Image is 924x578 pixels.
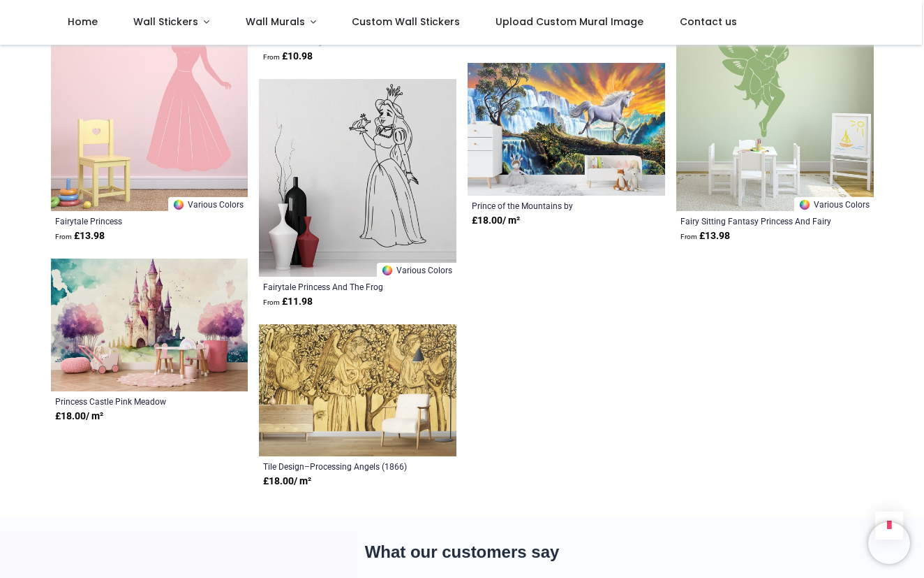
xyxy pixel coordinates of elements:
strong: £ 13.98 [680,229,730,243]
h2: What our customers say [51,540,874,564]
strong: £ 13.98 [55,229,105,243]
img: Color Wheel [798,198,811,211]
a: Various Colors [168,197,248,211]
span: From [263,298,280,306]
a: Fairy Sitting Fantasy Princess And Fairy s Bedroom Decor Art s [680,215,832,226]
iframe: Brevo live chat [868,522,910,564]
span: From [680,233,697,240]
img: Princess Castle Pink Meadow Wall Mural Wallpaper [51,259,248,391]
span: From [263,53,280,61]
img: Color Wheel [172,198,185,211]
img: Color Wheel [381,264,394,277]
span: Upload Custom Mural Image [495,15,643,29]
strong: £ 18.00 / m² [472,214,520,228]
strong: £ 10.98 [263,50,313,64]
a: Various Colors [377,263,456,277]
span: Custom Wall Stickers [352,15,460,29]
strong: £ 11.98 [263,295,313,309]
span: Home [68,15,98,29]
span: Wall Murals [246,15,305,29]
a: Tile Design–Processing Angels (1866) Artist [PERSON_NAME] [263,461,415,472]
img: Fairytale Princess And The Frog Wall Sticker [259,79,456,277]
img: Tile Design–Processing Angels (1866) Wall Mural Artist William Morris [259,324,456,456]
strong: £ 18.00 / m² [55,410,103,424]
a: Fairytale Princess And The Frog [263,281,415,292]
strong: £ 18.00 / m² [263,475,311,489]
a: Various Colors [794,197,874,211]
span: From [55,233,72,240]
span: Contact us [680,15,737,29]
span: Wall Stickers [133,15,198,29]
img: Fairytale Princess Wall Sticker - Mod3 [51,14,248,212]
img: Fairy Sitting Fantasy Princess And Fairy Wall Stickers Bedroom Decor Art Decals [676,14,874,212]
img: Prince of the Mountains Wall Mural by Steve Crisp [468,63,665,195]
a: Prince of the Mountains by [PERSON_NAME] [472,200,623,211]
a: Princess Castle Pink Meadow Wallpaper [55,396,207,407]
a: Fairytale Princess [55,215,207,226]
